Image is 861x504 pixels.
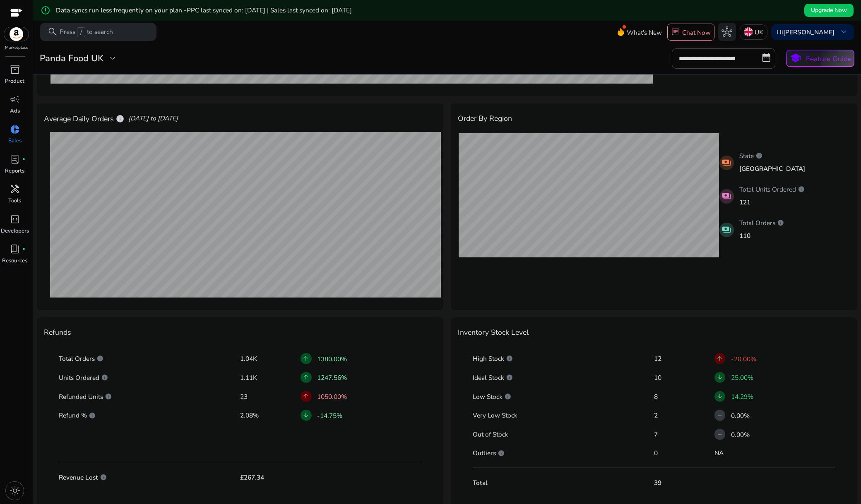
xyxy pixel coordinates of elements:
p: Hi [777,29,835,35]
p: 2 [654,411,714,420]
p: Refunded Units [59,392,240,401]
p: 10 [654,373,714,382]
span: [DATE] to [DATE] [128,114,178,123]
button: schoolFeature Guide [786,50,854,67]
span: fiber_manual_record [22,247,26,251]
p: 25.00% [731,373,753,382]
span: info [100,474,107,481]
button: Upgrade Now [804,4,854,17]
p: High Stock [473,354,654,363]
p: 7 [654,430,714,439]
span: info [506,355,513,362]
p: Total Orders [59,354,240,363]
p: Very Low Stock [473,411,654,420]
p: 110 [739,231,784,240]
h5: Data syncs run less frequently on your plan - [56,7,352,14]
span: inventory_2 [10,64,20,75]
span: / [77,27,85,37]
p: 14.29% [731,392,753,401]
span: info [798,186,805,193]
span: expand_more [107,53,118,64]
p: Feature Guide [806,53,851,64]
span: arrow_upward [302,374,310,381]
span: keyboard_arrow_down [838,26,849,37]
p: Total Units Ordered [739,185,805,194]
mat-icon: payments [719,223,734,237]
p: Reports [5,167,24,175]
span: Upgrade Now [811,6,847,14]
span: info [755,152,763,160]
span: handyman [10,184,20,194]
p: Developers [1,227,29,235]
span: info [89,412,96,420]
p: 1050.00% [317,392,347,401]
p: UK [755,25,763,39]
p: -14.75% [317,411,342,420]
p: Product [5,77,24,86]
span: info [105,393,112,401]
span: arrow_upward [302,393,310,400]
span: arrow_downward [716,374,724,381]
mat-icon: error_outline [41,5,51,15]
span: light_mode [10,485,20,496]
p: -20.00% [731,354,756,364]
span: info [777,219,784,227]
p: 121 [739,197,805,207]
p: Total [473,478,654,487]
p: Resources [2,257,27,265]
p: Press to search [60,27,113,37]
p: [GEOGRAPHIC_DATA] [739,164,805,173]
span: info [504,393,512,401]
span: book_4 [10,244,20,254]
span: school [789,52,802,65]
p: Revenue Lost [59,473,240,482]
span: hub [722,26,732,37]
p: 1247.56% [317,373,347,382]
p: 12 [654,354,714,363]
p: 1380.00% [317,354,347,364]
span: chat [671,28,680,37]
p: NA [714,449,835,458]
span: arrow_upward [716,355,724,362]
p: Chat Now [682,28,711,37]
span: fiber_manual_record [22,158,26,161]
p: Low Stock [473,392,654,401]
button: hub [718,23,736,41]
span: info [506,374,513,382]
mat-icon: payments [719,156,734,170]
h4: Refunds [44,328,436,337]
p: Total Orders [739,218,784,228]
h4: Average Daily Orders [44,114,124,123]
span: What's New [627,25,662,40]
span: PPC last synced on: [DATE] | Sales last synced on: [DATE] [187,6,352,14]
span: code_blocks [10,214,20,225]
p: Marketplace [5,45,28,51]
button: chatChat Now [667,24,714,41]
span: arrow_upward [302,355,310,362]
p: Out of Stock [473,430,654,439]
h4: Order By Region [458,114,512,123]
span: info [96,355,104,362]
p: 0 [654,449,714,458]
h4: Inventory Stock Level [458,328,529,337]
span: remove [716,431,724,438]
p: 8 [654,392,714,401]
span: arrow_downward [302,412,310,419]
p: 0.00% [731,430,750,439]
span: info [498,450,505,457]
img: uk.svg [744,27,753,36]
span: remove [716,412,724,419]
p: 1.04K [240,354,301,363]
p: Ideal Stock [473,373,654,382]
p: 0.00% [731,411,750,420]
p: Sales [8,137,22,145]
p: 39 [654,478,714,487]
span: search [47,26,58,37]
p: £267.34 [240,473,301,482]
p: Ads [10,107,20,115]
p: 1.11K [240,373,301,382]
img: amazon.svg [4,27,29,41]
p: 2.08% [240,411,301,420]
p: 23 [240,392,301,401]
p: Tools [8,197,21,205]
